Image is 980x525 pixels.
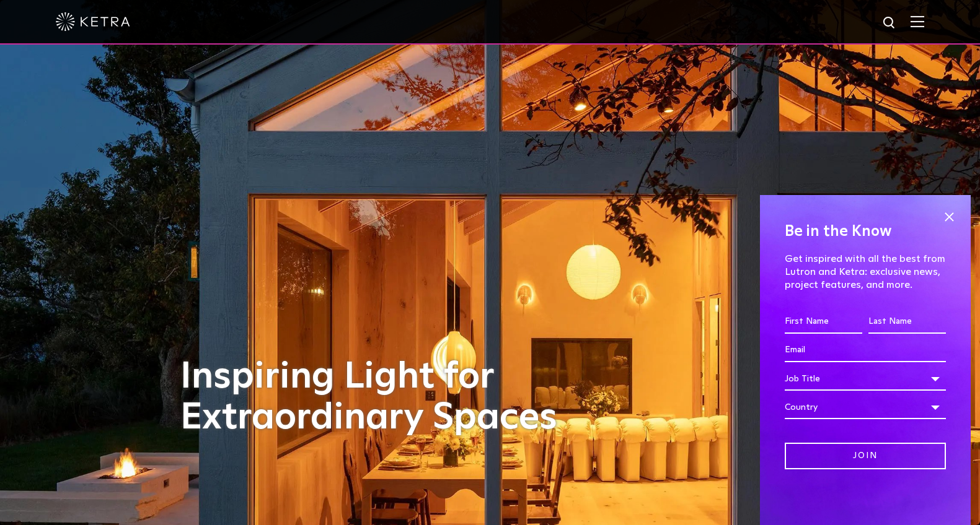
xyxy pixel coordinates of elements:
input: First Name [785,310,862,334]
img: Hamburger%20Nav.svg [911,15,924,27]
p: Get inspired with all the best from Lutron and Ketra: exclusive news, project features, and more. [785,253,946,291]
img: ketra-logo-2019-white [56,12,130,31]
div: Job Title [785,367,946,391]
h1: Inspiring Light for Extraordinary Spaces [180,357,583,438]
input: Join [785,443,946,469]
input: Email [785,339,946,362]
img: search icon [882,15,898,31]
input: Last Name [868,310,946,334]
div: Country [785,396,946,419]
h4: Be in the Know [785,220,946,243]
